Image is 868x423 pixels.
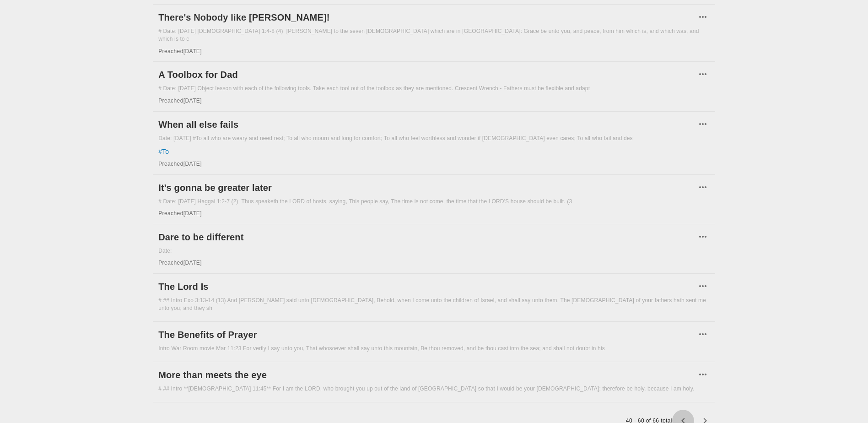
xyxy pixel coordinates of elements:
[158,48,202,54] span: Preached [DATE]
[158,180,696,195] a: It's gonna be greater later
[158,98,202,104] span: Preached [DATE]
[158,230,696,244] a: Dare to be different
[158,147,169,156] a: # To
[158,279,696,294] a: The Lord Is
[158,27,710,43] div: # Date: [DATE] [DEMOGRAPHIC_DATA] 1:4-8 (4) [PERSON_NAME] to the seven [DEMOGRAPHIC_DATA] which a...
[158,385,710,393] div: # ## Intro **[DEMOGRAPHIC_DATA] 11:45** For I am the LORD, who brought you up out of the land of ...
[158,67,696,82] a: A Toolbox for Dad
[158,10,696,25] a: There's Nobody like [PERSON_NAME]!
[822,377,857,412] iframe: Drift Widget Chat Controller
[158,345,710,352] div: Intro War Room movie Mar 11:23 For verily I say unto you, That whosoever shall say unto this moun...
[158,161,202,167] span: Preached [DATE]
[158,198,710,206] div: # Date: [DATE] Haggai 1:2-7 (2) Thus speaketh the LORD of hosts, saying, This people say, The tim...
[158,260,202,266] span: Preached [DATE]
[158,247,710,255] div: Date:
[158,327,696,342] a: The Benefits of Prayer
[158,135,710,142] div: Date: [DATE] #To all who are weary and need rest; To all who mourn and long for comfort; To all w...
[158,210,202,217] span: Preached [DATE]
[158,297,710,312] div: # ## Intro Exo 3:13-14 (13) And [PERSON_NAME] said unto [DEMOGRAPHIC_DATA], Behold, when I come u...
[158,85,710,92] div: # Date: [DATE] Object lesson with each of the following tools. Take each tool out of the toolbox ...
[158,117,696,132] a: When all else fails
[158,368,696,382] a: More than meets the eye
